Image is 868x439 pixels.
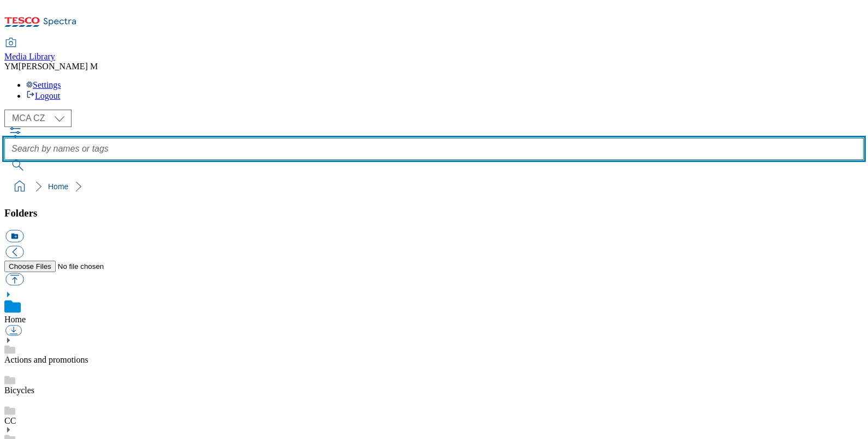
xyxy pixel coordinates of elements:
a: Media Library [4,39,55,62]
a: Home [48,182,68,191]
a: home [11,178,28,195]
a: CC [4,416,16,425]
a: Logout [26,91,60,100]
a: Bicycles [4,386,34,395]
span: [PERSON_NAME] M [19,62,98,71]
a: Home [4,315,26,324]
span: YM [4,62,19,71]
a: Actions and promotions [4,355,88,364]
nav: breadcrumb [4,176,864,197]
span: Media Library [4,52,55,61]
h3: Folders [4,207,864,219]
a: Settings [26,80,61,89]
input: Search by names or tags [4,138,864,160]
